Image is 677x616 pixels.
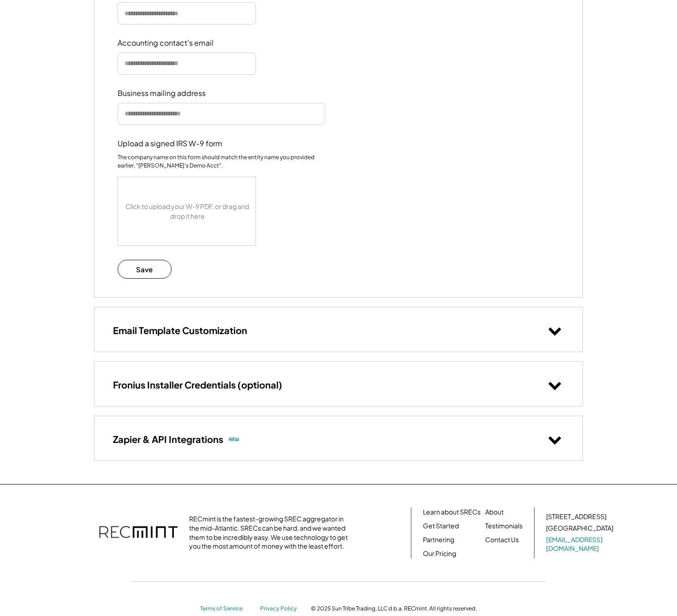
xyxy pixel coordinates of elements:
[423,508,481,517] a: Learn about SRECs
[546,512,606,521] div: [STREET_ADDRESS]
[423,535,454,544] a: Partnering
[113,433,223,445] h3: Zapier & API Integrations
[118,177,256,245] div: Click to upload your W-9 PDF, or drag and drop it here
[200,605,251,613] a: Terms of Service
[485,508,504,517] a: About
[113,379,282,391] h3: Fronius Installer Credentials (optional)
[113,324,247,336] h3: Email Template Customization
[485,521,523,531] a: Testimonials
[260,605,302,613] a: Privacy Policy
[118,89,210,98] div: Business mailing address
[423,521,459,531] a: Get Started
[189,514,353,550] div: RECmint is the fastest-growing SREC aggregator in the mid-Atlantic. SRECs can be hard, and we wan...
[485,535,519,544] a: Contact Us
[118,153,325,170] div: The company name on this form should match the entity name you provided earlier, "[PERSON_NAME]'s...
[118,260,172,279] button: Save
[118,139,222,149] div: Upload a signed IRS W-9 form
[118,38,214,48] div: Accounting contact's email
[311,605,477,612] div: © 2025 Sun Tribe Trading, LLC d.b.a. RECmint. All rights reserved.
[546,535,615,553] a: [EMAIL_ADDRESS][DOMAIN_NAME]
[99,517,178,549] img: recmint-logotype%403x.png
[546,524,613,533] div: [GEOGRAPHIC_DATA]
[423,549,456,558] a: Our Pricing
